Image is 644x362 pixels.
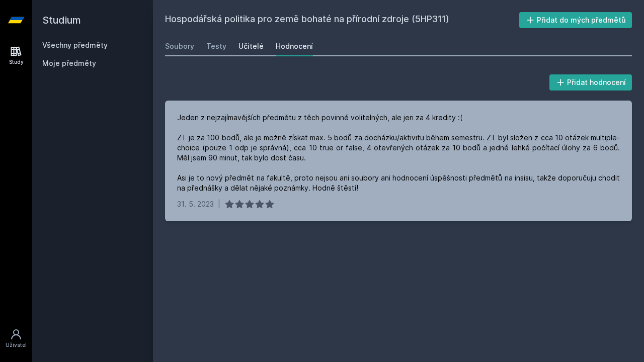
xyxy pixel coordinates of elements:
div: Jeden z nejzajímavějších předmětu z těch povinné volitelných, ale jen za 4 kredity :( ZT je za 10... [177,113,620,193]
div: Soubory [165,41,194,51]
button: Přidat do mých předmětů [519,12,632,28]
a: Hodnocení [276,36,313,56]
h2: Hospodářská politika pro země bohaté na přírodní zdroje (5HP311) [165,12,519,28]
a: Všechny předměty [42,41,108,49]
a: Testy [206,36,226,56]
a: Soubory [165,36,194,56]
a: Study [2,40,30,71]
div: Study [9,58,24,66]
div: Uživatel [6,341,27,349]
button: Přidat hodnocení [549,74,632,90]
div: 31. 5. 2023 [177,199,214,209]
div: Hodnocení [276,41,313,51]
span: Moje předměty [42,58,96,68]
div: Testy [206,41,226,51]
a: Učitelé [238,36,264,56]
a: Uživatel [2,323,30,354]
div: Učitelé [238,41,264,51]
div: | [218,199,220,209]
